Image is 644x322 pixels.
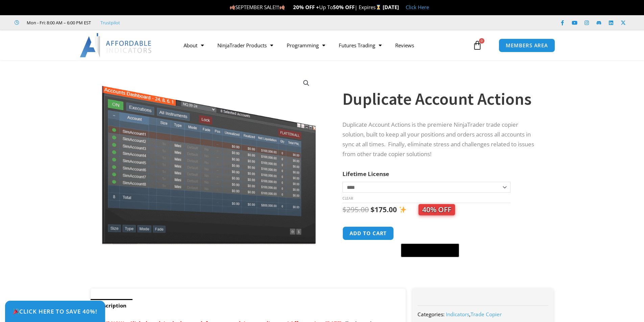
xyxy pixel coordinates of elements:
[342,87,540,111] h1: Duplicate Account Actions
[376,5,381,10] img: ⌛
[371,205,375,214] span: $
[388,38,421,53] a: Reviews
[13,308,97,314] span: Click Here to save 40%!
[280,5,285,10] img: 🍂
[293,4,319,10] strong: 20% OFF +
[177,38,471,53] nav: Menu
[342,205,369,214] bdi: 295.00
[406,4,429,10] a: Click Here
[342,205,347,214] span: $
[100,72,317,245] img: Screenshot 2024-08-26 15414455555
[230,5,235,10] img: 🍂
[177,38,211,53] a: About
[25,19,91,27] span: Mon - Fri: 8:00 AM – 6:00 PM EST
[479,38,484,44] span: 0
[342,120,540,159] p: Duplicate Account Actions is the premiere NinjaTrader trade copier solution, built to keep all yo...
[371,205,397,214] bdi: 175.00
[5,301,105,322] a: 🎉Click Here to save 40%!
[300,77,312,89] a: View full-screen image gallery
[499,39,555,52] a: MEMBERS AREA
[13,308,19,314] img: 🎉
[332,38,388,53] a: Futures Trading
[506,43,548,48] span: MEMBERS AREA
[400,225,460,242] iframe: Secure express checkout frame
[399,206,406,213] img: ✨
[383,4,399,10] strong: [DATE]
[280,38,332,53] a: Programming
[342,226,394,240] button: Add to cart
[333,4,355,10] strong: 50% OFF
[342,196,353,201] a: Clear options
[401,244,459,257] button: Buy with GPay
[80,33,152,57] img: LogoAI | Affordable Indicators – NinjaTrader
[100,19,120,27] a: Trustpilot
[462,35,492,55] a: 0
[419,204,455,215] span: 40% OFF
[342,170,389,178] label: Lifetime License
[230,4,383,10] span: SEPTEMBER SALE!!! Up To | Expires
[211,38,280,53] a: NinjaTrader Products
